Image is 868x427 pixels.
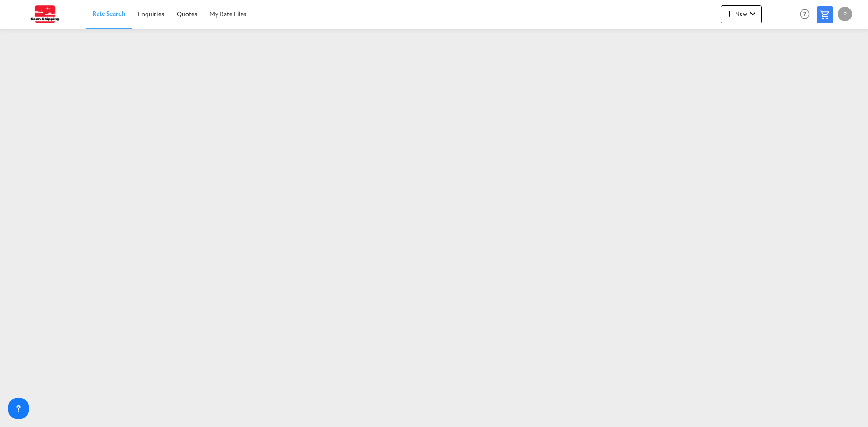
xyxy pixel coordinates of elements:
[177,10,197,18] span: Quotes
[747,8,758,19] md-icon: icon-chevron-down
[138,10,164,18] span: Enquiries
[721,5,762,23] button: icon-plus 400-fgNewicon-chevron-down
[724,8,735,19] md-icon: icon-plus 400-fg
[838,7,852,21] div: P
[724,10,758,17] span: New
[92,9,125,17] span: Rate Search
[209,10,246,18] span: My Rate Files
[797,6,817,23] div: Help
[797,6,812,22] span: Help
[14,4,75,24] img: 123b615026f311ee80dabbd30bc9e10f.jpg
